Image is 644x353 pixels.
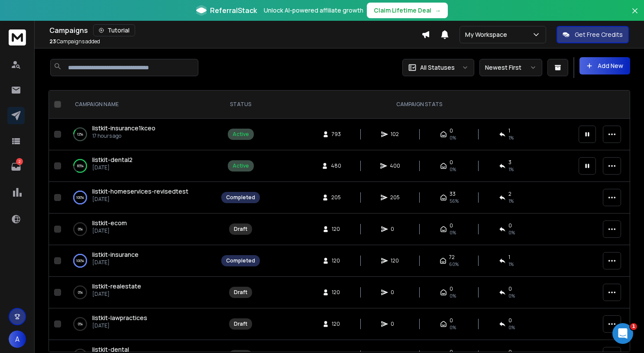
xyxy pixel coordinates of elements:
span: 480 [331,162,341,169]
span: 0 [450,222,453,229]
span: 400 [390,162,400,169]
td: 83%listkit-dental2[DATE] [65,150,216,182]
div: Campaigns [49,24,421,36]
span: 0% [450,134,456,141]
span: 205 [331,194,341,201]
div: Completed [226,257,255,264]
p: 100 % [76,256,84,265]
td: 0%listkit-lawpractices[DATE] [65,308,216,340]
span: 1 [630,323,637,330]
span: 2 [508,191,511,198]
button: Tutorial [93,24,135,36]
p: Unlock AI-powered affiliate growth [264,6,363,15]
span: 0% [450,324,456,331]
a: listkit-insurance [92,250,139,259]
p: Get Free Credits [575,30,623,39]
span: 0% [450,166,456,173]
span: 0% [508,324,515,331]
span: 0 [508,317,512,324]
span: 0 [391,289,399,296]
span: 120 [332,321,340,327]
td: 0%listkit-realestate[DATE] [65,277,216,308]
p: 83 % [77,162,84,170]
p: [DATE] [92,322,147,329]
p: [DATE] [92,196,188,203]
span: 0 [508,222,512,229]
span: → [435,6,441,15]
a: listkit-dental2 [92,155,133,164]
p: 100 % [76,193,84,202]
a: listkit-insurance1kceo [92,124,155,133]
div: Active [233,162,249,169]
span: 0% [450,292,456,299]
span: 120 [332,226,340,233]
p: 2 [16,158,23,165]
button: Close banner [629,5,641,26]
span: listkit-insurance1kceo [92,124,155,132]
p: 0 % [78,288,83,297]
span: 0 [450,317,453,324]
span: 0% [508,292,515,299]
span: 1 % [508,261,514,268]
span: 0 [391,321,399,327]
p: [DATE] [92,227,127,234]
td: 100%listkit-insurance[DATE] [65,245,216,277]
button: Newest First [479,59,542,76]
p: Campaigns added [49,38,100,45]
span: 0 [391,226,399,233]
span: 0 [450,285,453,292]
span: 1 % [508,166,514,173]
a: listkit-realestate [92,282,141,291]
span: 0% [450,229,456,236]
span: 120 [391,257,399,264]
td: 100%listkit-homeservices-revisedtest[DATE] [65,182,216,214]
span: 23 [49,38,56,45]
button: Claim Lifetime Deal→ [367,3,448,18]
div: Active [233,131,249,138]
span: ReferralStack [210,5,257,16]
a: listkit-ecom [92,219,127,227]
span: listkit-realestate [92,282,141,290]
iframe: Intercom live chat [612,323,633,344]
span: 1 [508,127,510,134]
span: 0 [450,127,453,134]
a: listkit-lawpractices [92,314,147,322]
span: 0% [508,229,515,236]
p: [DATE] [92,164,133,171]
span: 1 % [508,198,514,204]
span: 0 [508,285,512,292]
span: 1 % [508,134,514,141]
a: listkit-homeservices-revisedtest [92,187,188,196]
span: 793 [332,131,341,138]
p: All Statuses [420,63,455,72]
a: 2 [7,158,25,175]
p: 0 % [78,225,83,233]
p: [DATE] [92,259,139,266]
th: STATUS [216,91,265,119]
th: CAMPAIGN STATS [265,91,573,119]
p: My Workspace [465,30,511,39]
p: [DATE] [92,291,141,298]
span: 102 [391,131,399,138]
span: listkit-lawpractices [92,314,147,322]
span: 72 [449,254,455,261]
button: Add New [579,57,630,74]
span: 60 % [449,261,459,268]
div: Draft [234,226,247,233]
span: 120 [332,257,340,264]
span: 3 [508,159,511,166]
div: Completed [226,194,255,201]
p: 17 hours ago [92,133,155,139]
p: 12 % [77,130,83,139]
button: A [9,330,26,348]
span: 120 [332,289,340,296]
div: Draft [234,321,247,327]
td: 12%listkit-insurance1kceo17 hours ago [65,119,216,150]
span: 56 % [450,198,459,204]
p: 0 % [78,320,83,328]
th: CAMPAIGN NAME [65,91,216,119]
